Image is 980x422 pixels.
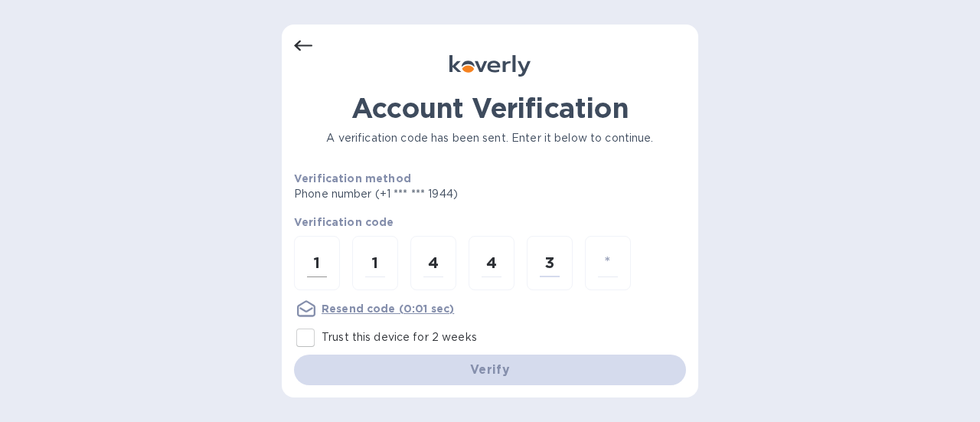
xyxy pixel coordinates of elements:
p: A verification code has been sent. Enter it below to continue. [294,130,686,146]
p: Trust this device for 2 weeks [322,329,477,345]
h1: Account Verification [294,92,686,124]
b: Verification method [294,172,411,185]
u: Resend code (0:01 sec) [322,303,454,315]
p: Verification code [294,214,686,230]
p: Phone number (+1 *** *** 1944) [294,186,575,202]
